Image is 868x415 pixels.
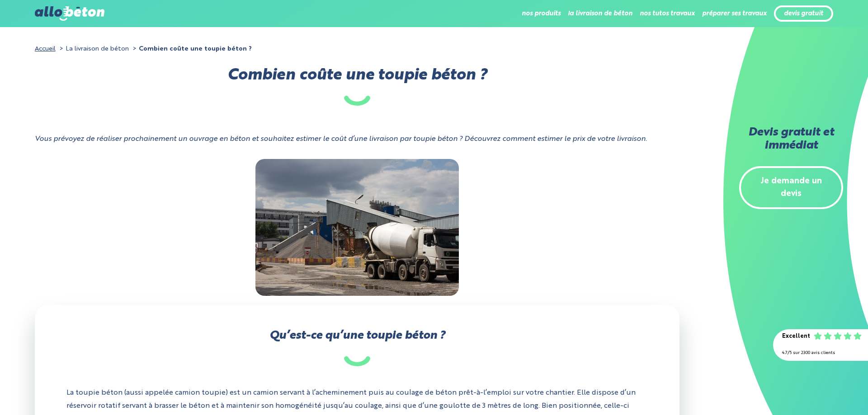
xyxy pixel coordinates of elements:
div: 4.7/5 sur 2300 avis clients [782,347,859,360]
h3: Qu’est-ce qu’une toupie béton ? [66,330,648,366]
li: préparer ses travaux [702,3,767,24]
h2: Devis gratuit et immédiat [739,126,843,153]
li: nos tutos travaux [640,3,695,24]
li: la livraison de béton [568,3,632,24]
div: Excellent [782,330,810,343]
a: Je demande un devis [739,166,843,210]
a: devis gratuit [784,10,823,18]
a: Accueil [35,46,56,52]
i: Vous prévoyez de réaliser prochainement un ouvrage en béton et souhaitez estimer le coût d’une li... [35,135,647,143]
li: nos produits [522,3,561,24]
li: La livraison de béton [57,42,129,56]
h1: Combien coûte une toupie béton ? [35,69,679,106]
li: Combien coûte une toupie béton ? [131,42,252,56]
img: allobéton [35,6,104,21]
img: ”Camion [255,159,459,296]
